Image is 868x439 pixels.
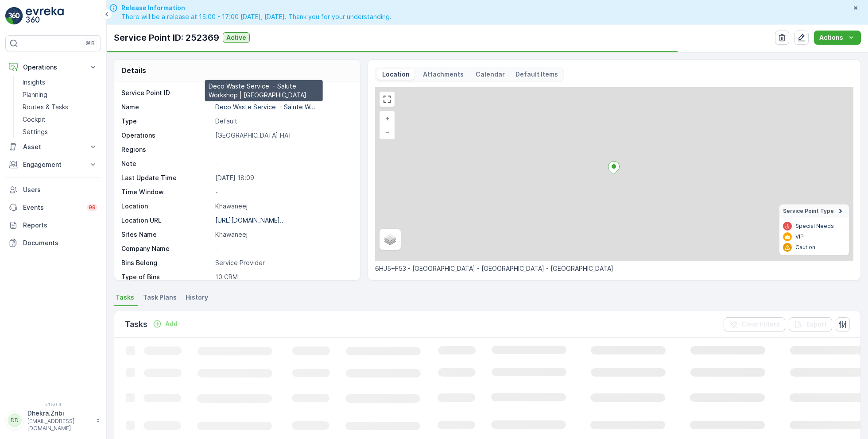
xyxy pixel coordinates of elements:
[23,239,97,247] p: Documents
[114,31,219,44] p: Service Point ID: 252369
[23,185,97,194] p: Users
[121,216,212,225] p: Location URL
[19,89,101,101] a: Planning
[121,117,212,126] p: Type
[795,244,815,251] p: Caution
[19,113,101,126] a: Cockpit
[89,204,96,211] p: 99
[779,204,849,218] summary: Service Point Type
[149,319,181,329] button: Add
[27,418,91,432] p: [EMAIL_ADDRESS][DOMAIN_NAME]
[5,138,101,156] button: Asset
[121,12,391,21] span: There will be a release at 15:00 - 17:00 [DATE], [DATE]. Thank you for your understanding.
[215,131,351,140] p: [GEOGRAPHIC_DATA] HAT
[5,199,101,216] a: Events99
[121,159,212,168] p: Note
[5,181,101,199] a: Users
[23,221,97,230] p: Reports
[215,159,351,168] p: -
[215,188,351,196] p: -
[5,156,101,173] button: Engagement
[121,244,212,253] p: Company Name
[121,173,212,182] p: Last Update Time
[5,7,23,25] img: logo
[223,32,250,43] button: Active
[5,402,101,407] span: v 1.50.4
[806,320,827,329] p: Export
[380,112,394,125] a: Zoom In
[380,230,400,249] a: Layers
[121,65,146,76] p: Details
[121,103,212,112] p: Name
[795,233,804,240] p: VIP
[121,145,212,154] p: Regions
[19,126,101,138] a: Settings
[476,70,505,79] p: Calendar
[215,103,315,111] p: Deco Waste Service - Salute W...
[724,317,785,331] button: Clear Filters
[795,223,834,230] p: Special Needs
[215,216,283,224] p: [URL][DOMAIN_NAME]..
[186,293,208,302] span: History
[5,409,101,432] button: DDDhekra.Zribi[EMAIL_ADDRESS][DOMAIN_NAME]
[121,230,212,239] p: Sites Name
[226,33,246,42] p: Active
[121,89,212,97] p: Service Point ID
[143,293,177,302] span: Task Plans
[215,202,351,211] p: Khawaneej
[741,320,780,329] p: Clear Filters
[789,317,832,331] button: Export
[23,103,68,112] p: Routes & Tasks
[23,160,83,169] p: Engagement
[121,131,212,140] p: Operations
[215,117,351,126] p: Default
[121,4,391,12] span: Release Information
[375,264,853,273] p: 6HJ5+F53 - [GEOGRAPHIC_DATA] - [GEOGRAPHIC_DATA] - [GEOGRAPHIC_DATA]
[23,142,83,151] p: Asset
[385,115,389,122] span: +
[209,82,319,100] p: Deco Waste Service - Salute Workshop | [GEOGRAPHIC_DATA]
[783,208,834,215] span: Service Point Type
[215,244,351,253] p: -
[121,202,212,211] p: Location
[121,188,212,196] p: Time Window
[380,92,394,106] a: View Fullscreen
[515,70,558,79] p: Default Items
[5,234,101,252] a: Documents
[116,293,134,302] span: Tasks
[19,76,101,89] a: Insights
[121,258,212,267] p: Bins Belong
[165,320,178,328] p: Add
[5,58,101,76] button: Operations
[125,318,147,331] p: Tasks
[23,90,47,99] p: Planning
[23,63,83,72] p: Operations
[8,413,22,427] div: DD
[215,173,351,182] p: [DATE] 18:09
[86,40,95,47] p: ⌘B
[27,409,91,418] p: Dhekra.Zribi
[23,203,81,212] p: Events
[121,273,212,281] p: Type of Bins
[422,70,465,79] p: Attachments
[385,128,390,135] span: −
[819,33,843,42] p: Actions
[814,31,861,45] button: Actions
[215,273,351,281] p: 10 CBM
[380,125,394,139] a: Zoom Out
[215,258,351,267] p: Service Provider
[215,230,351,239] p: Khawaneej
[23,115,46,124] p: Cockpit
[26,7,64,25] img: logo_light-DOdMpM7g.png
[23,78,45,87] p: Insights
[19,101,101,113] a: Routes & Tasks
[23,127,48,136] p: Settings
[5,216,101,234] a: Reports
[381,70,411,79] p: Location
